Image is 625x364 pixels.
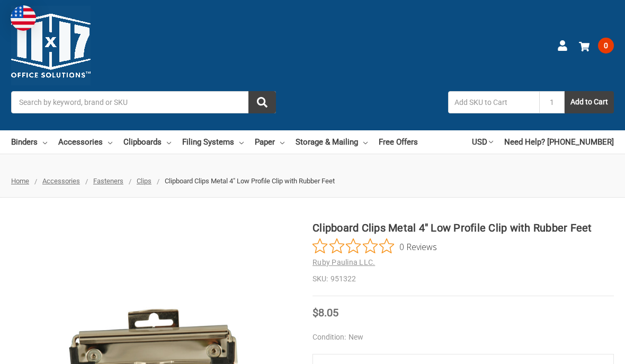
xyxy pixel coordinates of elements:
[182,130,244,154] a: Filing Systems
[472,130,493,154] a: USD
[255,130,284,154] a: Paper
[598,38,614,54] span: 0
[42,177,80,185] a: Accessories
[312,273,614,285] dd: 951322
[504,130,614,154] a: Need Help? [PHONE_NUMBER]
[312,273,328,285] dt: SKU:
[11,6,91,85] img: 11x17.com
[579,32,614,59] a: 0
[379,130,418,154] a: Free Offers
[58,130,112,154] a: Accessories
[11,5,36,31] img: duty and tax information for United States
[296,130,368,154] a: Storage & Mailing
[448,91,539,113] input: Add SKU to Cart
[312,258,375,267] a: Ruby Paulina LLC.
[11,130,47,154] a: Binders
[312,220,614,236] h1: Clipboard Clips Metal 4" Low Profile Clip with Rubber Feet
[565,91,614,113] button: Add to Cart
[312,238,437,254] button: Rated 0 out of 5 stars from 0 reviews. Jump to reviews.
[165,177,335,185] span: Clipboard Clips Metal 4" Low Profile Clip with Rubber Feet
[11,177,29,185] a: Home
[93,177,123,185] a: Fasteners
[312,306,338,319] span: $8.05
[123,130,171,154] a: Clipboards
[11,91,276,113] input: Search by keyword, brand or SKU
[399,238,437,254] span: 0 Reviews
[137,177,151,185] a: Clips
